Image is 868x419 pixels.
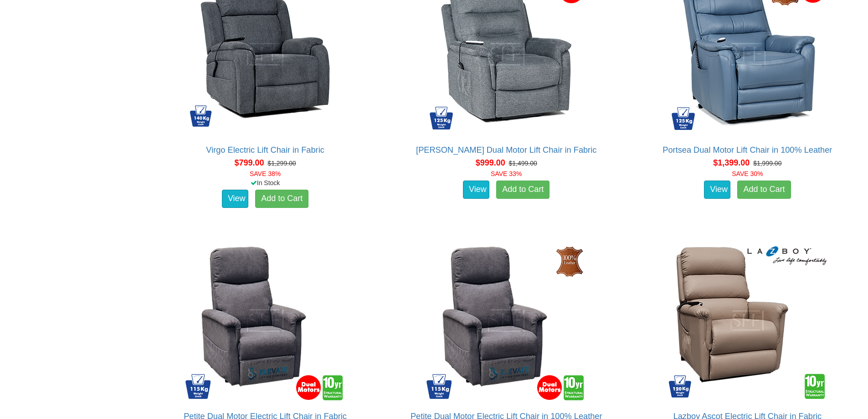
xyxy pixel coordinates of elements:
div: In Stock [149,178,380,187]
font: SAVE 30% [732,170,763,177]
span: $1,399.00 [713,158,750,167]
del: $1,999.00 [753,160,781,167]
img: Petite Dual Motor Electric Lift Chair in 100% Leather [424,238,588,403]
a: [PERSON_NAME] Dual Motor Lift Chair in Fabric [416,145,596,155]
font: SAVE 38% [250,170,281,177]
a: Add to Cart [737,181,791,199]
img: Petite Dual Motor Electric Lift Chair in Fabric [183,238,347,403]
span: $999.00 [476,158,505,167]
a: View [463,181,489,199]
font: SAVE 33% [491,170,522,177]
del: $1,499.00 [509,160,537,167]
a: View [704,181,730,199]
span: $799.00 [234,158,264,167]
a: View [222,190,248,208]
a: Add to Cart [255,190,308,208]
a: Add to Cart [496,181,550,199]
img: Lazboy Ascot Electric Lift Chair in Fabric [665,238,829,403]
a: Virgo Electric Lift Chair in Fabric [206,145,324,155]
del: $1,299.00 [267,160,296,167]
a: Portsea Dual Motor Lift Chair in 100% Leather [663,145,832,155]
